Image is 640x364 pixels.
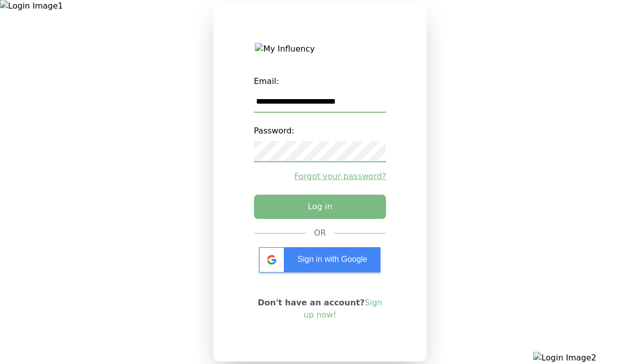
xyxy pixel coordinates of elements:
label: Password: [254,121,387,141]
div: Sign in with Google [259,247,380,272]
label: Email: [254,71,387,92]
a: Forgot your password? [254,170,387,183]
img: My Influency [255,43,385,55]
div: OR [314,227,326,239]
p: Don't have an account? [254,297,387,321]
button: Log in [254,195,387,219]
span: Sign in with Google [297,255,367,263]
img: Login Image2 [533,352,640,364]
